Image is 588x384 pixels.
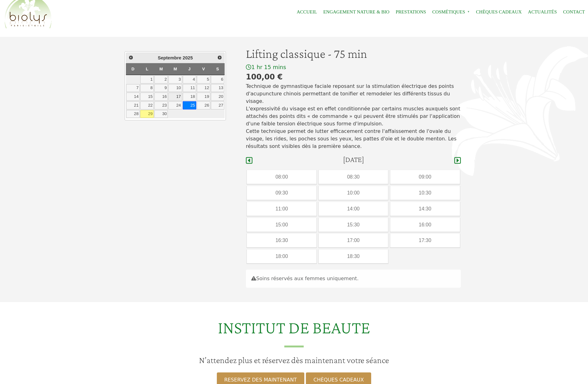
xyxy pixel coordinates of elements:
[140,110,154,118] a: 29
[168,101,182,109] a: 24
[126,93,140,101] a: 14
[390,202,460,216] div: 14:30
[140,93,154,101] a: 15
[154,110,168,118] a: 30
[217,55,222,60] span: Suivant
[319,170,388,184] div: 08:30
[467,11,470,13] span: »
[343,155,364,164] h4: [DATE]
[216,53,224,62] a: Suivant
[319,250,388,263] div: 18:30
[528,5,557,19] a: Actualités
[323,5,390,19] a: Engagement Nature & Bio
[246,71,461,83] div: 100,00 €
[197,75,210,83] a: 5
[197,84,210,92] a: 12
[319,234,388,247] div: 17:00
[183,55,193,60] span: 2025
[126,110,140,118] a: 28
[390,186,460,200] div: 10:30
[390,234,460,247] div: 17:30
[168,75,182,83] a: 3
[183,101,196,109] a: 25
[396,5,426,19] a: Prestations
[154,101,168,109] a: 23
[159,67,163,71] span: Mardi
[4,355,584,366] h3: N’attendez plus et réservez dès maintenant votre séance
[168,84,182,92] a: 10
[126,101,140,109] a: 21
[132,67,135,71] span: Dimanche
[126,84,140,92] a: 7
[319,218,388,232] div: 15:30
[211,75,224,83] a: 6
[211,101,224,109] a: 27
[246,83,461,150] p: Technique de gymnastique faciale reposant sur la stimulation électrique des points d'acupuncture ...
[247,170,316,184] div: 08:00
[211,84,224,92] a: 13
[390,218,460,232] div: 16:00
[197,93,210,101] a: 19
[247,234,316,247] div: 16:30
[247,218,316,232] div: 15:00
[390,170,460,184] div: 09:00
[246,46,461,61] h1: Lifting classique - 75 min
[140,101,154,109] a: 22
[319,202,388,216] div: 14:00
[154,75,168,83] a: 2
[140,75,154,83] a: 1
[202,67,205,71] span: Vendredi
[158,55,182,60] span: Septembre
[127,53,135,62] a: Précédent
[183,75,196,83] a: 4
[128,55,133,60] span: Précédent
[247,250,316,263] div: 18:00
[197,101,210,109] a: 26
[211,93,224,101] a: 20
[563,5,585,19] a: Contact
[188,67,190,71] span: Jeudi
[247,202,316,216] div: 11:00
[154,84,168,92] a: 9
[319,186,388,200] div: 10:00
[173,67,177,71] span: Mercredi
[168,93,182,101] a: 17
[247,186,316,200] div: 09:30
[216,67,219,71] span: Samedi
[432,5,470,19] span: Cosmétiques
[140,84,154,92] a: 8
[183,93,196,101] a: 18
[476,5,522,19] a: Chèques cadeaux
[246,270,461,288] div: Soins réservés aux femmes uniquement.
[246,64,461,71] div: 1 hr 15 mins
[297,5,317,19] a: Accueil
[146,67,148,71] span: Lundi
[154,93,168,101] a: 16
[4,317,584,347] h2: INSTITUT DE BEAUTE
[183,84,196,92] a: 11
